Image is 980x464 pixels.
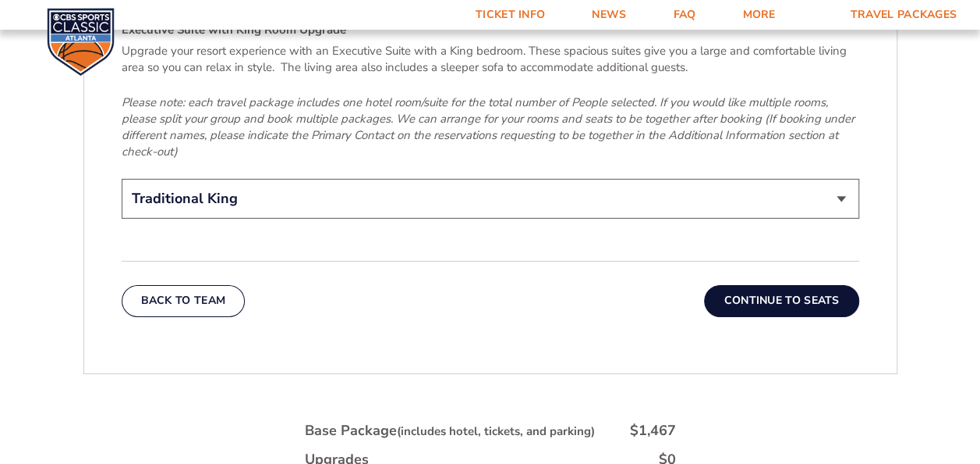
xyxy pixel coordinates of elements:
[305,421,595,441] div: Base Package
[630,421,676,441] div: $1,467
[704,285,858,316] button: Continue To Seats
[122,95,854,159] em: Please note: each travel package includes one hotel room/suite for the total number of People sel...
[47,8,115,76] img: CBS Sports Classic
[122,285,246,316] button: Back To Team
[397,423,595,439] small: (includes hotel, tickets, and parking)
[122,22,859,38] h4: Executive Suite with King Room Upgrade
[122,43,859,76] p: Upgrade your resort experience with an Executive Suite with a King bedroom. These spacious suites...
